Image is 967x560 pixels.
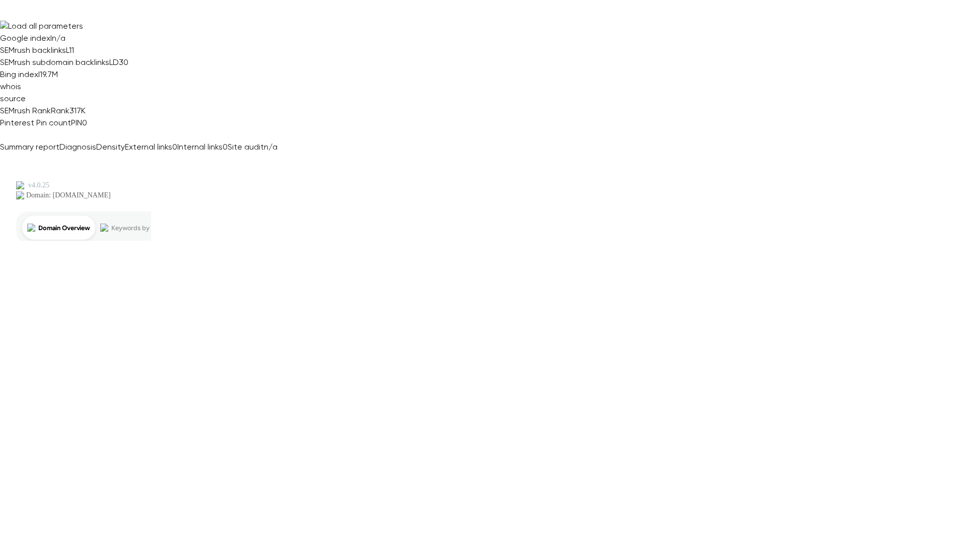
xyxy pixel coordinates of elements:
[109,57,119,67] span: LD
[172,142,177,152] span: 0
[28,16,49,24] div: v 4.0.25
[69,45,74,55] a: 11
[177,142,223,152] span: Internal links
[111,59,170,66] div: Keywords by Traffic
[40,69,58,79] a: 19.7M
[27,58,35,66] img: tab_domain_overview_orange.svg
[96,142,125,152] span: Density
[82,118,87,127] a: 0
[66,45,69,55] span: L
[26,26,111,34] div: Domain: [DOMAIN_NAME]
[71,118,82,127] span: PIN
[228,142,264,152] span: Site audit
[119,57,128,67] a: 30
[8,21,83,31] span: Load all parameters
[100,58,108,66] img: tab_keywords_by_traffic_grey.svg
[264,142,278,152] span: n/a
[50,33,52,43] span: I
[59,142,96,152] span: Diagnosis
[70,106,86,115] a: 317K
[16,16,24,24] img: logo_orange.svg
[52,33,65,43] a: n/a
[38,59,90,66] div: Domain Overview
[16,26,24,34] img: website_grey.svg
[38,69,40,79] span: I
[223,142,228,152] span: 0
[51,106,70,115] span: Rank
[228,142,278,152] a: Site auditn/a
[125,142,172,152] span: External links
